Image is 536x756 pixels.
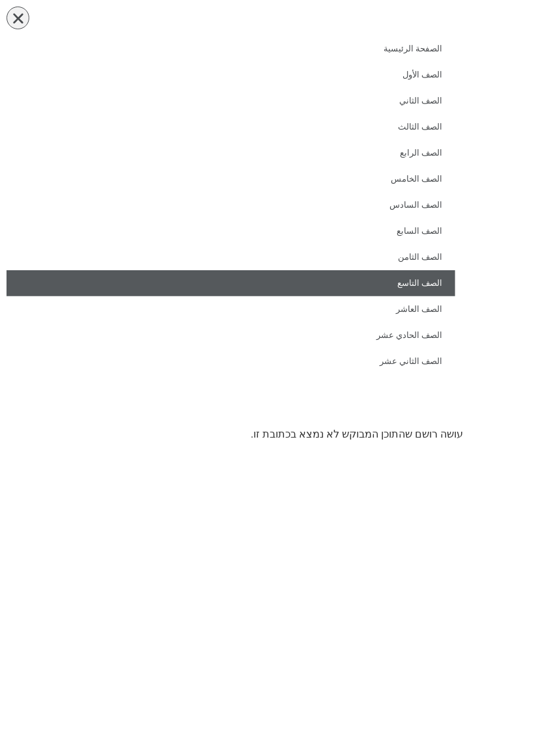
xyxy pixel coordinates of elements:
a: الصف التاسع [7,270,455,296]
a: الصف الحادي عشر [7,322,455,348]
a: الصف العاشر [7,296,455,322]
a: الصف الثامن [7,244,455,270]
a: الصف السادس [7,192,455,218]
p: עושה רושם שהתוכן המבוקש לא נמצא בכתובת זו. [73,427,464,442]
a: الصف الخامس [7,166,455,192]
a: الصفحة الرئيسية [7,36,455,62]
a: الصف الرابع [7,140,455,166]
a: الصف السابع [7,218,455,244]
a: الصف الثاني عشر [7,348,455,374]
a: الصف الثالث [7,114,455,140]
div: כפתור פתיחת תפריט [7,7,29,29]
a: الصف الثاني [7,88,455,114]
a: الصف الأول [7,62,455,88]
